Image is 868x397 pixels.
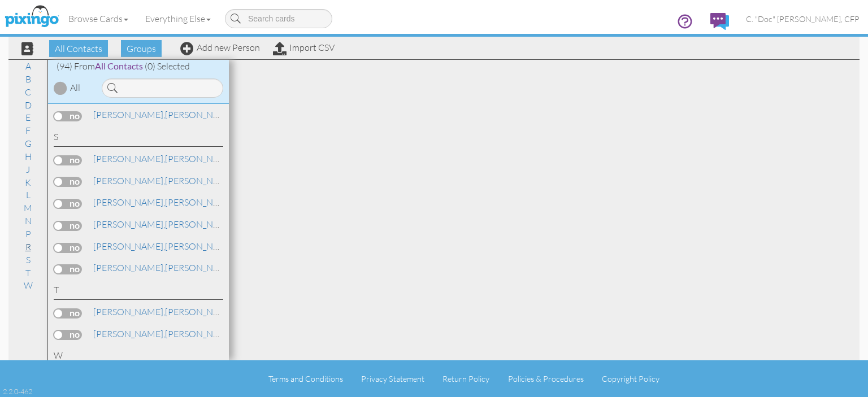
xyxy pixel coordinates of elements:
[20,266,36,280] a: T
[273,42,335,53] a: Import CSV
[145,60,190,72] span: (0) Selected
[93,197,165,208] span: [PERSON_NAME],
[48,60,229,73] div: (94) From
[18,201,38,215] a: M
[93,175,165,186] span: [PERSON_NAME],
[20,227,37,241] a: P
[19,214,37,228] a: N
[93,241,165,252] span: [PERSON_NAME],
[19,98,37,112] a: D
[92,152,236,165] a: [PERSON_NAME]
[19,85,37,99] a: C
[737,5,868,33] a: C. "Doc" [PERSON_NAME], CFP
[20,72,37,86] a: B
[95,60,143,71] span: All Contacts
[20,188,36,202] a: L
[442,374,489,383] a: Return Policy
[93,219,165,230] span: [PERSON_NAME],
[92,108,236,121] a: [PERSON_NAME]
[602,374,659,383] a: Copyright Policy
[710,13,729,30] img: comments.svg
[2,3,62,31] img: pixingo logo
[20,124,36,137] a: F
[92,174,236,187] a: [PERSON_NAME]
[92,217,236,231] a: [PERSON_NAME]
[20,163,36,176] a: J
[19,137,37,150] a: G
[20,59,37,73] a: A
[49,40,108,57] span: All Contacts
[92,239,236,253] a: [PERSON_NAME]
[268,374,343,383] a: Terms and Conditions
[92,195,407,209] a: [PERSON_NAME] E.L.
[20,253,36,267] a: S
[180,42,260,53] a: Add new Person
[137,5,219,33] a: Everything Else
[20,240,37,254] a: R
[20,111,36,124] a: E
[361,374,424,383] a: Privacy Statement
[93,153,165,164] span: [PERSON_NAME],
[70,81,80,94] div: All
[746,14,860,24] span: C. "Doc" [PERSON_NAME], CFP
[18,278,38,292] a: W
[121,40,162,57] span: Groups
[3,386,32,396] div: 2.2.0-462
[93,306,165,317] span: [PERSON_NAME],
[60,5,137,33] a: Browse Cards
[54,283,223,300] div: T
[54,349,223,365] div: W
[93,109,165,120] span: [PERSON_NAME],
[54,130,223,147] div: S
[92,261,316,274] a: [PERSON_NAME] & [PERSON_NAME]
[93,262,165,273] span: [PERSON_NAME],
[19,150,37,163] a: H
[508,374,584,383] a: Policies & Procedures
[93,328,165,339] span: [PERSON_NAME],
[19,176,37,189] a: K
[92,305,236,319] a: [PERSON_NAME]
[225,9,332,28] input: Search cards
[92,327,236,341] a: [PERSON_NAME]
